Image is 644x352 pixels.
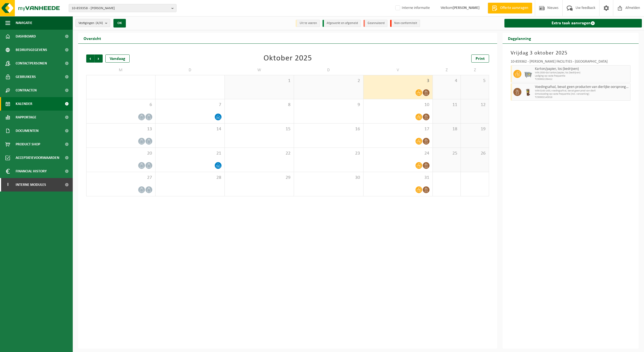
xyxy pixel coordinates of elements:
span: Contracten [16,84,37,97]
span: Bedrijfsgegevens [16,43,47,57]
li: Afgewerkt en afgemeld [323,20,361,27]
span: 6 [89,102,153,108]
span: Karton/papier, los (bedrijven) [535,67,629,71]
span: WB-0140-140L voedingsafval, bevat geen prod van dierli [535,89,629,93]
td: V [363,65,433,75]
span: 25 [435,151,458,156]
span: 11 [435,102,458,108]
img: WB-0140-HPE-BN-06 [524,88,532,96]
span: 26 [463,151,486,156]
span: 17 [366,126,430,132]
span: Volgende [95,54,103,63]
span: Contactpersonen [16,57,47,70]
span: Interne modules [16,178,46,192]
div: 10-859362 - [PERSON_NAME] FACILITIES - [GEOGRAPHIC_DATA] [511,60,631,65]
span: 24 [366,151,430,156]
span: 20 [89,151,153,156]
span: 27 [89,175,153,181]
strong: [PERSON_NAME] [453,6,480,10]
button: OK [113,19,126,28]
span: 13 [89,126,153,132]
span: Lediging op vaste frequentie [535,74,629,78]
span: Acceptatievoorwaarden [16,151,59,165]
span: Navigatie [16,16,32,30]
span: 15 [227,126,291,132]
span: T250002143016 [535,96,629,99]
span: 5 [463,78,486,84]
td: M [86,65,155,75]
span: 31 [366,175,430,181]
h2: Dagplanning [503,33,536,43]
span: Omwisseling op vaste frequentie (incl. verwerking) [535,93,629,96]
span: 3 [366,78,430,84]
div: Vandaag [105,54,130,63]
span: 28 [158,175,222,181]
span: 23 [297,151,360,156]
span: 4 [435,78,458,84]
span: 19 [463,126,486,132]
td: D [294,65,363,75]
td: Z [433,65,461,75]
label: Interne informatie [394,4,430,12]
img: WB-2500-GAL-GY-01 [524,70,532,78]
span: T250002156412 [535,78,629,81]
span: 10-859358 - [PERSON_NAME] [72,4,169,12]
span: Offerte aanvragen [499,5,529,11]
span: 29 [227,175,291,181]
span: Kalender [16,97,32,111]
span: Product Shop [16,138,40,151]
td: D [155,65,225,75]
button: Vestigingen(4/4) [75,19,110,27]
span: Vestigingen [78,19,103,27]
span: 16 [297,126,360,132]
span: Financial History [16,165,47,178]
count: (4/4) [96,21,103,25]
span: 8 [227,102,291,108]
span: Rapportage [16,111,36,124]
span: 18 [435,126,458,132]
h2: Overzicht [78,33,106,43]
h3: Vrijdag 3 oktober 2025 [511,49,631,57]
td: Z [461,65,489,75]
div: Oktober 2025 [264,54,312,63]
span: 22 [227,151,291,156]
span: 21 [158,151,222,156]
span: Gebruikers [16,70,36,84]
span: WB-2500-GA karton/papier, los (bedrijven) [535,71,629,74]
a: Offerte aanvragen [488,3,532,13]
a: Extra taak aanvragen [504,19,642,28]
span: 14 [158,126,222,132]
span: 9 [297,102,360,108]
span: Voedingsafval, bevat geen producten van dierlijke oorsprong, onverpakt [535,85,629,89]
li: Geannuleerd [363,20,387,27]
span: 30 [297,175,360,181]
a: Print [471,54,489,63]
span: Documenten [16,124,39,138]
li: Uit te voeren [296,20,320,27]
button: 10-859358 - [PERSON_NAME] [69,4,176,12]
span: I [5,178,10,192]
span: 10 [366,102,430,108]
span: 1 [227,78,291,84]
span: 2 [297,78,360,84]
span: 12 [463,102,486,108]
span: Print [476,57,485,61]
li: Non-conformiteit [390,20,420,27]
span: 7 [158,102,222,108]
td: W [225,65,294,75]
span: Dashboard [16,30,36,43]
span: Vorige [86,54,94,63]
